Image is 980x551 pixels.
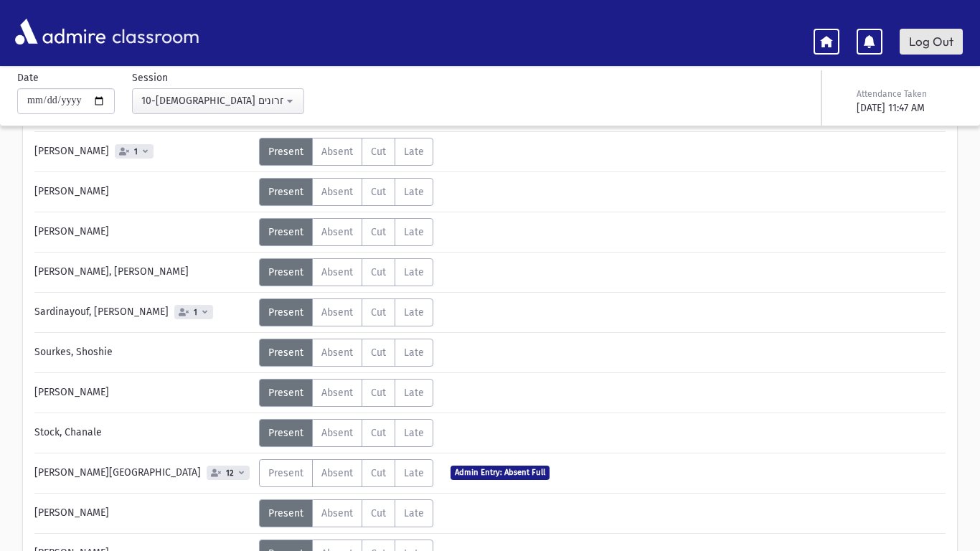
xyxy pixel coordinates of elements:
span: Present [268,226,303,238]
span: Late [404,387,424,399]
span: Absent [321,467,353,479]
span: Late [404,266,424,278]
div: AttTypes [259,298,433,326]
div: Sardinayouf, [PERSON_NAME] [27,298,259,326]
div: [DATE] 11:47 AM [857,100,960,116]
span: Cut [371,427,386,439]
span: Cut [371,226,386,238]
div: Sourkes, Shoshie [27,339,259,367]
div: [PERSON_NAME] [27,379,259,407]
span: Absent [321,146,353,158]
button: 10-H-נביאים אחרונים: ישעיה(11:45AM-12:28PM) [132,88,304,114]
span: Late [404,306,424,319]
div: [PERSON_NAME] [27,499,259,527]
span: Late [404,347,424,359]
span: Present [268,427,303,439]
div: [PERSON_NAME] [27,138,259,166]
span: Absent [321,387,353,399]
span: Absent [321,266,353,278]
a: Log Out [900,29,963,55]
span: Present [268,306,303,319]
div: AttTypes [259,339,433,367]
span: Late [404,467,424,479]
div: [PERSON_NAME] [27,178,259,206]
div: AttTypes [259,138,433,166]
div: AttTypes [259,218,433,246]
span: Absent [321,186,353,198]
span: Admin Entry: Absent Full [451,466,550,479]
span: Late [404,146,424,158]
span: 12 [223,468,237,478]
span: classroom [109,13,199,51]
div: 10-[DEMOGRAPHIC_DATA] אחרונים: [DEMOGRAPHIC_DATA](11:45AM-12:28PM) [141,93,283,108]
div: AttTypes [259,419,433,447]
span: Present [268,146,303,158]
span: Cut [371,186,386,198]
span: Late [404,226,424,238]
div: [PERSON_NAME], [PERSON_NAME] [27,258,259,286]
span: Present [268,467,303,479]
span: Late [404,186,424,198]
div: AttTypes [259,459,433,487]
div: AttTypes [259,379,433,407]
div: AttTypes [259,178,433,206]
label: Session [132,70,168,85]
div: Stock, Chanale [27,419,259,447]
span: Absent [321,306,353,319]
span: Absent [321,507,353,519]
span: Cut [371,146,386,158]
span: Cut [371,266,386,278]
span: Cut [371,467,386,479]
div: [PERSON_NAME] [27,218,259,246]
span: Present [268,507,303,519]
span: Absent [321,226,353,238]
span: Cut [371,507,386,519]
span: Present [268,266,303,278]
span: 1 [131,147,141,156]
span: Cut [371,306,386,319]
span: Present [268,186,303,198]
div: AttTypes [259,258,433,286]
div: Attendance Taken [857,88,960,100]
span: Cut [371,387,386,399]
img: AdmirePro [11,15,109,48]
div: [PERSON_NAME][GEOGRAPHIC_DATA] [27,459,259,487]
span: Absent [321,427,353,439]
span: Cut [371,347,386,359]
span: Present [268,347,303,359]
span: Present [268,387,303,399]
div: AttTypes [259,499,433,527]
label: Date [17,70,39,85]
span: Late [404,427,424,439]
span: Absent [321,347,353,359]
span: 1 [191,308,200,317]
